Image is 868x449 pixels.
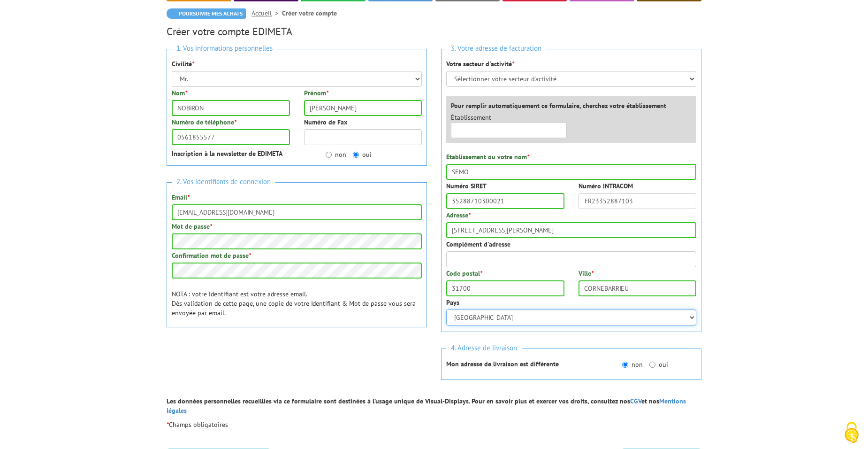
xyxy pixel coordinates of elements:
img: Cookies (fenêtre modale) [840,421,863,444]
label: Votre secteur d'activité [446,59,514,69]
p: Champs obligatoires [167,420,701,429]
label: Confirmation mot de passe [172,251,251,260]
label: Pays [446,298,459,307]
iframe: reCAPTCHA [167,344,309,380]
label: Mot de passe [172,222,212,231]
span: 2. Vos identifiants de connexion [172,176,275,188]
label: Numéro INTRACOM [579,181,633,191]
label: Numéro SIRET [446,181,487,191]
a: Accueil [251,9,282,17]
label: oui [649,360,668,369]
label: Civilité [172,59,194,69]
input: oui [353,152,359,158]
label: oui [353,150,372,159]
a: Mentions légales [167,397,686,415]
div: Établissement [444,113,574,138]
label: non [622,360,643,369]
span: 1. Vos informations personnelles [172,42,277,55]
strong: Inscription à la newsletter de EDIMETA [172,149,282,158]
h2: Créer votre compte EDIMETA [167,26,701,37]
label: Complément d'adresse [446,240,510,249]
input: oui [649,362,655,368]
label: non [326,150,346,159]
label: Etablissement ou votre nom [446,152,529,162]
label: Email [172,193,190,202]
label: Pour remplir automatiquement ce formulaire, cherchez votre établissement [451,101,666,110]
button: Cookies (fenêtre modale) [835,417,868,449]
label: Nom [172,88,187,98]
label: Prénom [304,88,328,98]
label: Adresse [446,210,471,220]
p: NOTA : votre identifiant est votre adresse email. Dès validation de cette page, une copie de votr... [172,289,422,317]
strong: Les données personnelles recueillies via ce formulaire sont destinées à l’usage unique de Visual-... [167,397,686,415]
input: non [326,152,332,158]
a: CGV [630,397,641,405]
label: Code postal [446,269,482,278]
span: 4. Adresse de livraison [446,342,522,355]
strong: Mon adresse de livraison est différente [446,360,559,368]
li: Créer votre compte [282,8,337,18]
input: non [622,362,628,368]
label: Numéro de téléphone [172,117,236,127]
label: Ville [579,269,594,278]
label: Numéro de Fax [304,117,347,127]
span: 3. Votre adresse de facturation [446,42,546,55]
a: Poursuivre mes achats [167,8,246,19]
